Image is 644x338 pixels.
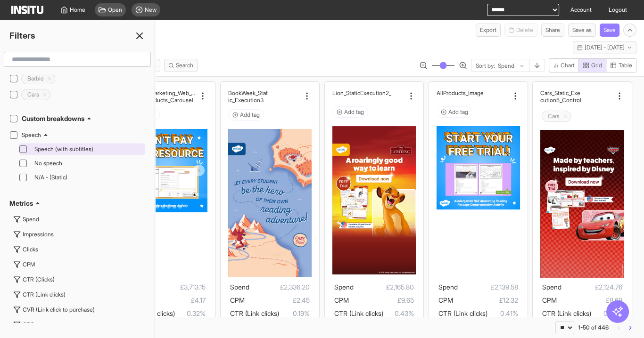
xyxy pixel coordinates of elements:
h2: tors_All_Products_Carousel [124,97,193,104]
span: CVR (Link click to purchase) [23,306,95,314]
span: £12.32 [453,295,518,306]
span: [DATE] - [DATE] [585,44,625,51]
span: Sort by: [476,62,495,70]
span: Spend [438,283,458,291]
span: CTR (Clicks) [23,276,55,283]
span: 0.58% [591,308,622,319]
div: Delete tag [21,89,50,100]
span: Table [619,62,632,69]
span: N/A - (Static) [34,174,143,181]
span: CPC [23,321,34,329]
button: Grid [578,58,606,72]
h2: cution5_Control [540,97,581,104]
span: £2,124.76 [561,282,622,293]
span: £2,336.20 [249,282,310,293]
span: Grid [591,62,602,69]
button: Chart [549,58,579,72]
span: £2,165.80 [354,282,414,293]
button: Add tag [332,106,368,118]
button: [DATE] - [DATE] [573,41,636,54]
h2: Custom breakdowns [22,114,84,123]
span: Impressions [23,231,54,238]
span: £2.45 [245,295,310,306]
div: Cars_Static_Execution5_Control [540,89,612,104]
span: Speech (with subtitles) [34,145,143,153]
span: CTR (Link clicks) [542,309,591,317]
span: No speech [34,160,143,167]
span: You cannot delete a preset report. [504,24,537,37]
span: 0.19% [279,308,310,319]
span: 0.41% [487,308,518,319]
img: Logo [11,6,43,14]
h2: AllProducts_Image [437,89,484,97]
button: Save as [568,24,596,37]
h2: Barbie [27,75,44,82]
span: £4.17 [140,295,206,306]
h2: Filters [9,29,35,42]
svg: Delete tag icon [47,76,52,81]
span: £2,139.58 [458,282,518,293]
span: CTR (Link clicks) [334,309,383,317]
h2: Cars_Static_Exe [540,89,580,97]
span: CTR (Link clicks) [23,291,66,298]
span: CPM [438,296,453,304]
button: Spend [9,212,145,227]
span: Add tag [344,108,364,116]
span: CPM [542,296,557,304]
span: Spend [23,216,39,223]
span: £9.65 [349,295,414,306]
button: CPC [9,317,145,332]
div: Delete tag [21,73,55,84]
span: Add tag [448,108,468,116]
button: Delete [504,24,537,37]
span: Add tag [240,111,260,119]
span: Home [70,6,85,14]
span: Spend [334,283,354,291]
span: £3,713.15 [145,282,206,293]
h2: _Execution2 [360,89,391,97]
button: Share [541,24,564,37]
h2: Speech [22,131,41,139]
button: CPM [9,257,145,272]
button: Clicks [9,242,145,257]
h2: AU_All_Remarketing_Web_Visi [124,89,196,97]
div: Delete tag [542,111,571,122]
svg: Delete tag icon [562,113,568,119]
button: CVR (Link click to purchase) [9,302,145,317]
button: Export [476,24,501,37]
span: Chart [561,62,575,69]
h2: Cars [27,91,39,98]
span: New [145,6,157,14]
div: AllProducts_Image [437,89,509,97]
button: CTR (Link clicks) [9,287,145,302]
span: Open [108,6,122,14]
h2: Lion_Static [332,89,360,97]
span: Clicks [23,246,38,253]
button: Search [164,59,198,72]
span: 0.43% [383,308,414,319]
span: CPM [230,296,245,304]
span: CPM [23,261,35,268]
button: Save [600,24,619,37]
div: BookWeek_Static_Execution3 [228,89,300,104]
h2: Cars [548,113,560,120]
span: 0.32% [175,308,206,319]
span: Spend [542,283,561,291]
div: Lion_Static_Execution2 [332,89,405,97]
span: Spend [230,283,249,291]
h2: ic_Execution3 [228,97,264,104]
span: Search [176,62,193,69]
button: Table [606,58,636,72]
div: AU_All_Remarketing_Web_Visitors_All_Products_Carousel [124,89,196,104]
button: Add tag [228,109,264,121]
span: £8.69 [557,295,622,306]
h2: Metrics [9,199,33,208]
div: 1-50 of 446 [578,324,609,331]
svg: Delete tag icon [42,92,48,97]
button: Impressions [9,227,145,242]
h2: BookWeek_Stat [228,89,268,97]
span: CTR (Link clicks) [230,309,279,317]
span: CPM [334,296,349,304]
button: Add tag [437,106,472,118]
button: CTR (Clicks) [9,272,145,287]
